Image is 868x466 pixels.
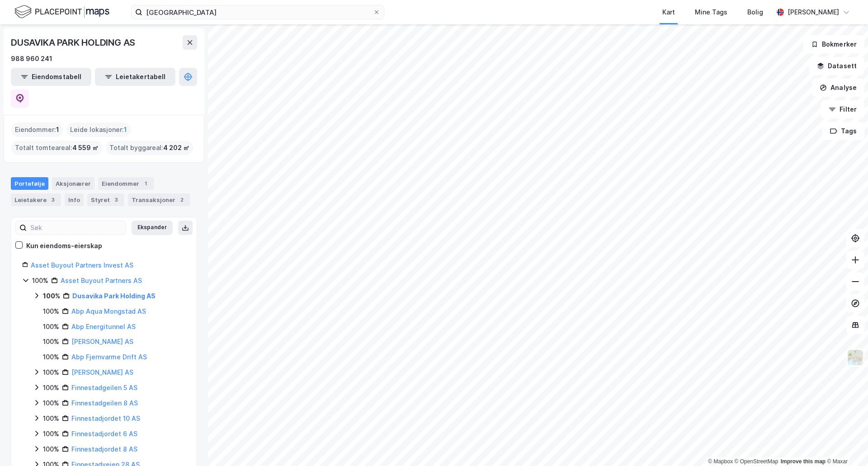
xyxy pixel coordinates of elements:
div: 988 960 241 [11,53,52,64]
a: Asset Buyout Partners AS [61,277,142,284]
button: Bokmerker [803,35,864,53]
div: Leide lokasjoner : [66,122,131,137]
img: logo.f888ab2527a4732fd821a326f86c7f29.svg [14,4,109,20]
div: Info [65,193,84,206]
div: 100% [43,444,59,455]
a: Finnestadgeilen 8 AS [71,399,138,407]
div: 100% [43,306,59,317]
a: Finnestadjordet 10 AS [71,414,140,422]
span: 1 [56,124,59,135]
span: 1 [124,124,127,135]
button: Analyse [812,79,864,97]
a: Dusavika Park Holding AS [72,292,156,300]
div: Bolig [747,7,763,18]
button: Leietakertabell [95,68,175,86]
div: [PERSON_NAME] [788,7,839,18]
a: Mapbox [708,458,733,465]
button: Ekspander [132,221,173,235]
div: 2 [177,195,186,204]
img: Z [847,349,864,366]
div: 3 [112,195,121,204]
div: 100% [43,428,59,439]
a: Abp Energitunnel AS [71,323,136,330]
div: 100% [43,413,59,424]
div: 100% [43,291,60,301]
div: 100% [43,336,59,347]
div: Kart [662,7,675,18]
div: 1 [141,179,150,188]
input: Søk på adresse, matrikkel, gårdeiere, leietakere eller personer [142,5,373,19]
a: Improve this map [781,458,826,465]
span: 4 559 ㎡ [72,142,99,153]
span: 4 202 ㎡ [163,142,189,153]
div: Eiendommer [98,177,154,190]
a: OpenStreetMap [735,458,778,465]
div: 100% [43,367,59,378]
a: Abp Fjernvarme Drift AS [71,353,147,361]
a: [PERSON_NAME] AS [71,368,133,376]
div: 100% [43,321,59,332]
div: Eiendommer : [11,122,63,137]
div: Leietakere [11,193,61,206]
div: 100% [43,398,59,409]
div: Aksjonærer [52,177,94,190]
button: Filter [821,100,864,118]
iframe: Chat Widget [823,423,868,466]
div: Portefølje [11,177,48,190]
button: Tags [822,122,864,140]
div: Styret [87,193,124,206]
div: 100% [43,352,59,362]
button: Datasett [809,57,864,75]
div: 100% [32,275,48,286]
div: Kun eiendoms-eierskap [26,240,102,251]
input: Søk [27,221,126,235]
a: Abp Aqua Mongstad AS [71,307,146,315]
a: Finnestadjordet 6 AS [71,430,137,438]
div: Totalt tomteareal : [11,141,102,155]
div: Totalt byggareal : [106,141,193,155]
div: 3 [48,195,57,204]
div: DUSAVIKA PARK HOLDING AS [11,35,137,50]
a: Finnestadjordet 8 AS [71,445,137,453]
button: Eiendomstabell [11,68,91,86]
a: Asset Buyout Partners Invest AS [31,261,133,269]
div: 100% [43,382,59,393]
a: [PERSON_NAME] AS [71,338,133,345]
a: Finnestadgeilen 5 AS [71,384,137,391]
div: Mine Tags [695,7,727,18]
div: Transaksjoner [128,193,190,206]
